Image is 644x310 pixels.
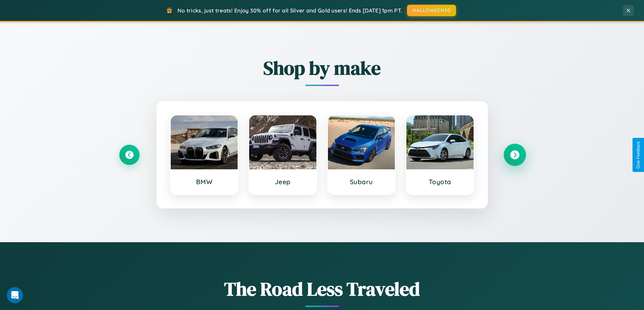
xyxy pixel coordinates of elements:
h3: Subaru [335,178,388,186]
h2: Shop by make [119,55,525,81]
iframe: Intercom live chat [7,287,23,303]
h1: The Road Less Traveled [119,276,525,302]
h3: BMW [177,178,231,186]
h3: Toyota [413,178,467,186]
span: No tricks, just treats! Enjoy 30% off for all Silver and Gold users! Ends [DATE] 1pm PT. [177,7,402,14]
button: HALLOWEEN30 [407,5,456,16]
div: Give Feedback [636,141,641,169]
h3: Jeep [256,178,310,186]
